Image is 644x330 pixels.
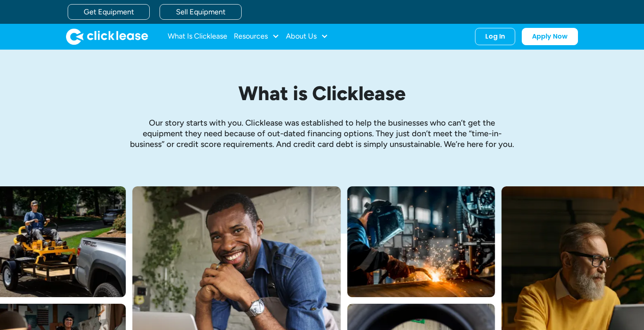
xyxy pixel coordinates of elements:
a: home [66,28,148,45]
p: Our story starts with you. Clicklease was established to help the businesses who can’t get the eq... [129,117,515,149]
a: Get Equipment [68,4,150,20]
div: Resources [234,28,279,45]
a: Apply Now [522,28,578,45]
img: A welder in a large mask working on a large pipe [347,186,495,297]
h1: What is Clicklease [129,82,515,104]
div: About Us [286,28,328,45]
div: Log In [485,32,505,41]
img: Clicklease logo [66,28,148,45]
a: Sell Equipment [160,4,242,20]
a: What Is Clicklease [168,28,227,45]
